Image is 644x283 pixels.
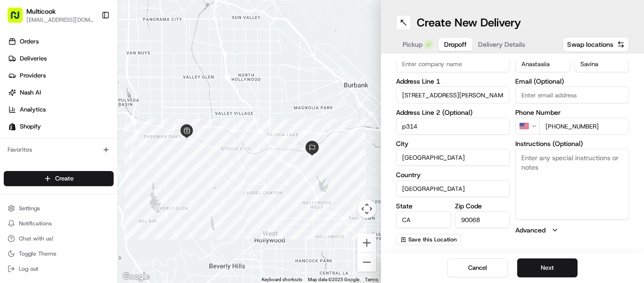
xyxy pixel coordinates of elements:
button: Keyboard shortcuts [262,276,302,283]
input: Apartment, suite, unit, etc. [396,118,510,135]
input: Enter phone number [539,118,629,135]
span: Create [55,174,74,183]
img: Google [120,271,151,283]
button: Zoom out [357,253,376,272]
div: Favorites [4,142,114,157]
div: We're available if you need us! [42,100,130,107]
button: Next [517,258,578,277]
a: Providers [4,68,117,83]
span: Wisdom [PERSON_NAME] [29,172,100,180]
span: • [102,172,106,180]
span: Dropoff [444,40,467,49]
button: Toggle Theme [4,247,114,260]
input: Enter company name [396,55,510,72]
img: 1736555255976-a54dd68f-1ca7-489b-9aae-adbdc363a1c4 [19,172,26,180]
a: Nash AI [4,85,117,100]
label: Address Line 2 (Optional) [396,109,510,116]
span: Save this Location [408,236,457,243]
button: Chat with us! [4,232,114,245]
span: Notifications [19,220,52,227]
button: Map camera controls [357,199,376,218]
a: Orders [4,34,117,49]
span: • [102,146,106,154]
label: Address Line 1 [396,78,510,85]
a: Open this area in Google Maps (opens a new window) [120,271,151,283]
button: Log out [4,262,114,275]
a: 📗Knowledge Base [6,207,76,224]
img: Shopify logo [8,123,16,130]
span: Nash AI [20,88,41,97]
button: Multicook[EMAIL_ADDRESS][DOMAIN_NAME] [4,4,98,26]
span: Delivery Details [478,40,525,49]
button: Swap locations [563,37,629,52]
a: Analytics [4,102,117,117]
span: Settings [19,205,40,212]
button: Advanced [515,225,629,235]
img: 4281594248423_2fcf9dad9f2a874258b8_72.png [20,90,37,107]
label: Email (Optional) [515,78,629,85]
label: Phone Number [515,109,629,116]
input: Enter zip code [455,211,510,228]
span: Chat with us! [19,235,53,242]
a: Deliveries [4,51,117,66]
input: Enter last name [574,55,629,72]
span: Providers [20,71,46,80]
img: 1736555255976-a54dd68f-1ca7-489b-9aae-adbdc363a1c4 [9,90,26,107]
span: [DATE] [107,146,127,154]
button: Multicook [26,7,56,16]
button: Create [4,171,114,186]
img: Nash [9,9,28,28]
span: Pylon [94,213,114,220]
button: Start new chat [160,93,172,104]
span: Wisdom [PERSON_NAME] [29,146,100,154]
input: Enter state [396,211,451,228]
button: [EMAIL_ADDRESS][DOMAIN_NAME] [26,16,94,24]
label: Country [396,172,510,178]
button: See all [146,121,172,132]
input: Enter email address [515,86,629,103]
a: Shopify [4,119,117,134]
label: Instructions (Optional) [515,140,629,147]
a: Terms (opens in new tab) [365,277,378,282]
input: Clear [25,61,156,71]
button: Save this Location [396,234,461,245]
h1: Create New Delivery [417,15,521,30]
label: City [396,140,510,147]
label: Advanced [515,225,545,235]
span: Deliveries [20,54,47,63]
span: Log out [19,265,38,273]
input: Enter city [396,149,510,166]
button: Notifications [4,217,114,230]
button: Cancel [447,258,508,277]
input: Enter address [396,86,510,103]
img: Wisdom Oko [9,137,25,156]
p: Welcome 👋 [9,38,172,53]
span: [DATE] [107,172,127,180]
img: 1736555255976-a54dd68f-1ca7-489b-9aae-adbdc363a1c4 [19,147,26,154]
button: Settings [4,202,114,215]
label: State [396,203,451,209]
span: Map data ©2025 Google [308,277,359,282]
span: Pickup [403,40,422,49]
input: Enter first name [515,55,570,72]
img: Wisdom Oko [9,163,25,181]
a: Powered byPylon [66,213,114,220]
a: 💻API Documentation [76,207,155,224]
span: Orders [20,37,39,46]
button: Zoom in [357,233,376,252]
span: Shopify [20,122,41,131]
label: Zip Code [455,203,510,209]
span: Swap locations [567,40,613,49]
input: Enter country [396,180,510,197]
div: Past conversations [9,123,63,130]
span: Toggle Theme [19,250,57,257]
span: Analytics [20,105,46,114]
div: Start new chat [42,90,155,100]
